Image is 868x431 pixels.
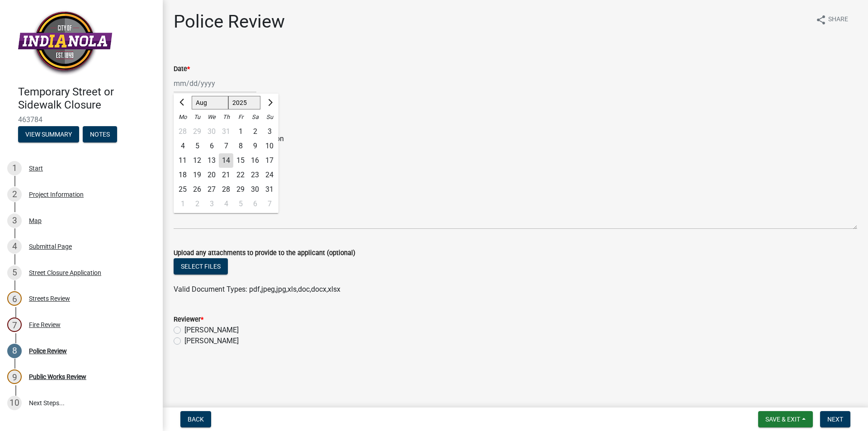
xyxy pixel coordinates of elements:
div: 23 [248,168,262,182]
div: Saturday, August 30, 2025 [248,182,262,197]
div: Monday, July 28, 2025 [175,124,190,139]
div: Saturday, August 23, 2025 [248,168,262,182]
div: Public Works Review [29,374,86,380]
i: share [816,14,826,25]
div: 21 [219,168,233,182]
div: Friday, August 8, 2025 [233,139,248,153]
div: 28 [175,124,190,139]
div: 1 [233,124,248,139]
button: Back [180,411,211,427]
div: Sunday, September 7, 2025 [262,197,277,211]
button: Previous month [177,95,188,110]
div: Monday, August 18, 2025 [175,168,190,182]
div: 9 [248,139,262,153]
div: 20 [204,168,219,182]
div: Monday, September 1, 2025 [175,197,190,211]
div: Tuesday, July 29, 2025 [190,124,204,139]
div: 12 [190,153,204,168]
div: 16 [248,153,262,168]
div: 2 [248,124,262,139]
div: Project Information [29,191,84,198]
div: Wednesday, July 30, 2025 [204,124,219,139]
div: Thursday, August 28, 2025 [219,182,233,197]
select: Select year [228,96,261,109]
div: 5 [7,265,22,280]
h1: Police Review [174,11,285,33]
div: Su [262,110,277,124]
div: 29 [233,182,248,197]
div: Saturday, August 9, 2025 [248,139,262,153]
div: 7 [262,197,277,211]
div: Streets Review [29,295,70,302]
div: Sunday, August 10, 2025 [262,139,277,153]
div: 14 [219,153,233,168]
div: 30 [204,124,219,139]
div: Thursday, July 31, 2025 [219,124,233,139]
div: Tuesday, August 12, 2025 [190,153,204,168]
div: Friday, August 15, 2025 [233,153,248,168]
div: 5 [190,139,204,153]
button: Notes [83,126,117,142]
div: 7 [219,139,233,153]
div: Fire Review [29,322,61,328]
label: [PERSON_NAME] [184,336,239,346]
div: Sunday, August 31, 2025 [262,182,277,197]
div: 10 [7,396,22,410]
div: Wednesday, September 3, 2025 [204,197,219,211]
div: 6 [248,197,262,211]
div: Wednesday, August 13, 2025 [204,153,219,168]
div: Friday, August 22, 2025 [233,168,248,182]
div: Mo [175,110,190,124]
div: 2 [7,187,22,202]
button: shareShare [808,11,855,28]
div: Monday, August 11, 2025 [175,153,190,168]
button: View Summary [18,126,79,142]
div: We [204,110,219,124]
div: Tuesday, August 5, 2025 [190,139,204,153]
div: 11 [175,153,190,168]
div: 28 [219,182,233,197]
div: Friday, September 5, 2025 [233,197,248,211]
div: Saturday, August 16, 2025 [248,153,262,168]
div: 19 [190,168,204,182]
div: Wednesday, August 27, 2025 [204,182,219,197]
div: 4 [219,197,233,211]
button: Save & Exit [758,411,813,427]
button: Select files [174,258,228,275]
div: 26 [190,182,204,197]
div: 6 [7,291,22,306]
span: Next [827,416,843,423]
div: Wednesday, August 20, 2025 [204,168,219,182]
label: Upload any attachments to provide to the applicant (optional) [174,250,355,256]
div: 17 [262,153,277,168]
div: Street Closure Application [29,270,101,276]
div: 13 [204,153,219,168]
div: Fr [233,110,248,124]
div: 10 [262,139,277,153]
div: Sunday, August 3, 2025 [262,124,277,139]
div: 6 [204,139,219,153]
div: Police Review [29,348,67,354]
div: Thursday, August 14, 2025 [219,153,233,168]
div: Wednesday, August 6, 2025 [204,139,219,153]
span: Share [828,14,848,25]
div: Monday, August 4, 2025 [175,139,190,153]
div: 1 [7,161,22,175]
div: Tuesday, August 26, 2025 [190,182,204,197]
div: 30 [248,182,262,197]
div: 27 [204,182,219,197]
span: Save & Exit [765,416,800,423]
div: Saturday, September 6, 2025 [248,197,262,211]
div: 25 [175,182,190,197]
div: 7 [7,317,22,332]
div: 5 [233,197,248,211]
div: 15 [233,153,248,168]
div: Sunday, August 24, 2025 [262,168,277,182]
div: 2 [190,197,204,211]
div: Sunday, August 17, 2025 [262,153,277,168]
span: Back [188,416,204,423]
div: 29 [190,124,204,139]
div: Monday, August 25, 2025 [175,182,190,197]
div: 3 [7,213,22,228]
div: Thursday, September 4, 2025 [219,197,233,211]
